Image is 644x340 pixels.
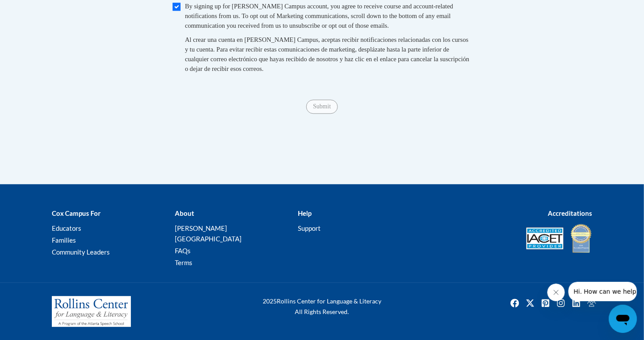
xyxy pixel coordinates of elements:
a: Facebook [508,296,522,310]
img: LinkedIn icon [569,296,583,310]
a: Terms [175,259,192,266]
a: Support [298,224,321,232]
img: Accredited IACET® Provider [526,227,564,249]
img: Rollins Center for Language & Literacy - A Program of the Atlanta Speech School [52,296,131,327]
iframe: Close message [547,284,565,301]
iframe: Button to launch messaging window [609,305,637,333]
a: Community Leaders [52,248,110,256]
span: Al crear una cuenta en [PERSON_NAME] Campus, aceptas recibir notificaciones relacionadas con los ... [185,36,469,72]
span: By signing up for [PERSON_NAME] Campus account, you agree to receive course and account-related n... [185,3,453,29]
b: Help [298,209,311,217]
a: Twitter [523,296,537,310]
img: Twitter icon [523,296,537,310]
img: IDA® Accredited [570,223,592,254]
a: Linkedin [569,296,583,310]
a: Instagram [554,296,568,310]
a: Educators [52,224,81,232]
img: Facebook icon [508,296,522,310]
a: Families [52,236,76,244]
span: Hi. How can we help? [5,6,71,13]
input: Submit [306,100,338,114]
span: 2025 [263,297,277,305]
iframe: Message from company [568,282,637,301]
img: Pinterest icon [539,296,553,310]
a: Pinterest [539,296,553,310]
a: [PERSON_NAME][GEOGRAPHIC_DATA] [175,224,242,243]
div: Rollins Center for Language & Literacy All Rights Reserved. [230,296,414,317]
b: Accreditations [548,209,592,217]
b: About [175,209,194,217]
a: FAQs [175,247,191,255]
img: Instagram icon [554,296,568,310]
b: Cox Campus For [52,209,101,217]
img: Facebook group icon [585,296,599,310]
a: Facebook Group [585,296,599,310]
